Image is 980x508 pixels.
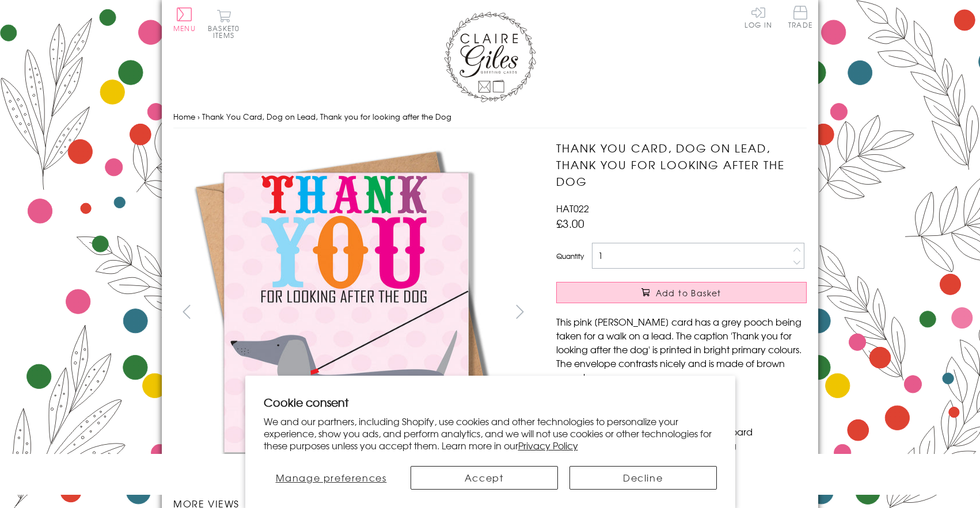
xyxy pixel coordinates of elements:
[556,215,584,231] span: £3.00
[411,466,558,490] button: Accept
[556,201,589,215] span: HAT022
[173,7,196,32] button: Menu
[208,9,240,39] button: Basket0 items
[788,6,812,30] a: Trade
[788,6,812,28] span: Trade
[264,394,717,410] h2: Cookie consent
[276,471,387,484] span: Manage preferences
[656,287,721,299] span: Add to Basket
[173,299,199,324] button: prev
[745,6,772,28] a: Log In
[556,282,807,303] button: Add to Basket
[263,466,398,490] button: Manage preferences
[173,140,519,485] img: Thank You Card, Dog on Lead, Thank you for looking after the Dog
[213,23,240,40] span: 0 items
[507,299,533,324] button: next
[197,111,200,122] span: ›
[556,251,584,261] label: Quantity
[444,12,536,102] img: Claire Giles Greetings Cards
[173,105,807,129] nav: breadcrumbs
[264,415,717,451] p: We and our partners, including Shopify, use cookies and other technologies to personalize your ex...
[556,315,807,384] p: This pink [PERSON_NAME] card has a grey pooch being taken for a walk on a lead. The caption 'Than...
[518,438,578,452] a: Privacy Policy
[569,466,717,490] button: Decline
[202,111,451,122] span: Thank You Card, Dog on Lead, Thank you for looking after the Dog
[556,140,807,189] h1: Thank You Card, Dog on Lead, Thank you for looking after the Dog
[173,111,195,122] a: Home
[173,23,196,33] span: Menu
